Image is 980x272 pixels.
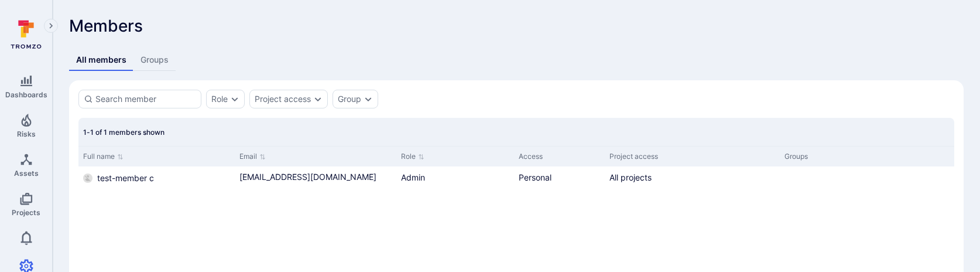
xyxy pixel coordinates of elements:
span: 1-1 of 1 members shown [83,128,165,137]
span: Dashboards [5,90,47,99]
button: Expand dropdown [364,94,373,104]
div: Cell for Groups [780,166,954,202]
div: Cell for Access [514,166,605,202]
div: Cell for Email [235,166,396,202]
div: Project access [609,151,775,162]
span: Admin [401,172,425,182]
img: AEdFTp5_q7ceqHpiyTYYlsg2TILSnDI7r3KCUJSQzCAk=s96-c [83,174,92,183]
div: Members tabs [69,49,964,71]
div: Cell for Full name [78,166,235,202]
button: Expand navigation menu [44,19,58,33]
a: Groups [133,49,176,71]
a: [EMAIL_ADDRESS][DOMAIN_NAME] [239,171,376,183]
div: Access [519,151,601,162]
div: Groups [784,151,950,162]
span: test-member c [97,172,154,184]
div: Cell for Project access [605,166,779,202]
span: Projects [12,208,40,217]
button: Project access [255,94,311,104]
a: All members [69,49,133,71]
div: Personal [519,171,601,183]
span: Members [69,16,143,36]
button: Sort by Role [401,152,424,161]
input: Search member [95,93,196,105]
div: test-member c [83,174,92,183]
button: Expand dropdown [313,94,323,104]
button: Sort by Email [239,152,266,161]
button: Group [338,94,361,104]
button: Expand dropdown [230,94,239,104]
a: test-member c [83,172,154,184]
span: All projects [609,172,652,182]
i: Expand navigation menu [47,21,55,31]
span: Assets [14,169,39,178]
span: Risks [17,130,36,138]
button: Role [211,94,228,104]
button: Sort by Full name [83,152,124,161]
div: Cell for Role [396,166,513,202]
